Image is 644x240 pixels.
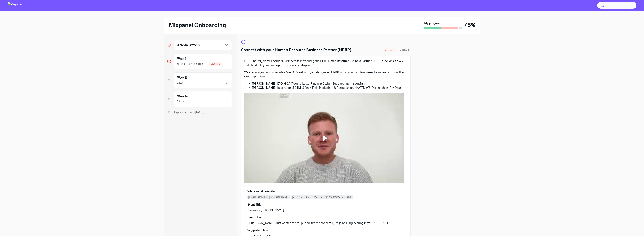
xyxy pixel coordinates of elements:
span: Overdue [382,49,396,51]
p: [DATE] 09:00 PDT [247,234,272,238]
div: 6 tasks • 5 messages [177,62,204,66]
h4: Connect with your Human Resource Business Partner (HRBP) [241,47,351,53]
p: We encourage you to schedule a Meet & Greet with your designated HRBP within your first few weeks... [244,70,407,79]
li: : International GTM (Sales + Field Marketing) & Partnerships, NA GTM (CS, Partnerships, RevOps) [252,86,407,90]
h3: 45% [465,22,475,28]
img: Mixpanel [8,2,22,8]
strong: Business [349,59,361,63]
span: Due [398,48,411,52]
strong: [DATE] [195,110,204,114]
h6: Who should be invited [247,189,276,193]
h6: Suggested Date [247,228,268,232]
div: 1 task [177,99,184,104]
strong: Partner [362,59,372,63]
a: Week 131 task [167,72,232,88]
h6: Week 2 [177,57,186,61]
span: Overdue [209,63,223,65]
a: Week 141 task [167,91,232,107]
a: Week 26 tasks • 5 messagesOverdue [167,54,232,69]
p: Hi, [PERSON_NAME], Senior HRBP here to introduce you to The (HRBP) function as a key stakeholder ... [244,59,407,67]
div: 1 task [177,81,184,85]
h6: Description [247,215,262,219]
span: August 19th, 2025 09:00 [398,48,411,52]
strong: Human [327,59,336,63]
h6: Event Title [247,203,261,207]
h6: 4 previous weeks [177,43,200,47]
span: [EMAIL_ADDRESS][DOMAIN_NAME] [247,195,290,199]
strong: Resource [337,59,349,63]
span: Experience ends [174,110,204,114]
p: Austin <> [PERSON_NAME] [247,208,284,212]
strong: My progress [424,21,440,25]
h2: Mixpanel Onboarding [169,21,226,29]
strong: [PERSON_NAME] [252,86,276,89]
div: 4 previous weeks [174,40,232,50]
li: : EPD, G&A (People, Legal, Finance) Design, Support, Internal Analysis [252,82,407,86]
strong: [PERSON_NAME] [252,82,276,85]
span: [PERSON_NAME][EMAIL_ADDRESS][DOMAIN_NAME] [291,195,353,199]
h6: Week 14 [177,94,188,99]
p: Hi [PERSON_NAME], Just wanted to set up some time to connect. I just joined Engineering Infra, [D... [247,221,391,225]
h6: Week 13 [177,76,188,80]
strong: [DATE] [402,48,411,52]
